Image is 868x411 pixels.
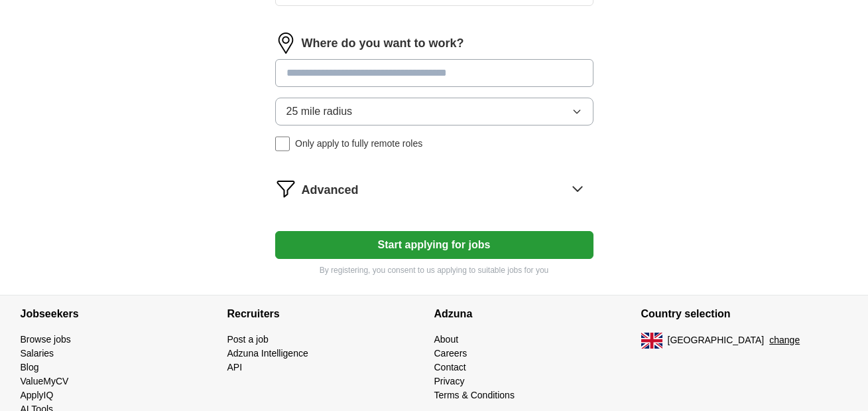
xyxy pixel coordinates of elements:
a: Browse jobs [21,334,71,345]
span: Only apply to fully remote roles [295,137,422,151]
button: 25 mile radius [275,98,593,125]
a: Salaries [21,348,54,359]
input: Only apply to fully remote roles [275,136,290,151]
button: Start applying for jobs [275,231,593,259]
a: Adzuna Intelligence [227,348,308,359]
a: API [227,362,243,372]
a: Terms & Conditions [434,390,515,400]
a: Contact [434,362,466,372]
img: filter [275,178,296,199]
a: ValueMyCV [21,376,69,386]
span: Advanced [302,181,359,199]
span: 25 mile radius [286,104,353,120]
button: change [769,333,800,347]
a: About [434,334,459,345]
a: Post a job [227,334,269,345]
a: Blog [21,362,39,372]
img: location.png [275,33,296,54]
label: Where do you want to work? [302,35,464,52]
span: [GEOGRAPHIC_DATA] [668,333,765,347]
p: By registering, you consent to us applying to suitable jobs for you [275,264,593,276]
a: Careers [434,348,467,359]
h4: Country selection [641,295,848,333]
img: UK flag [641,333,662,349]
a: ApplyIQ [21,390,54,400]
a: Privacy [434,376,465,386]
